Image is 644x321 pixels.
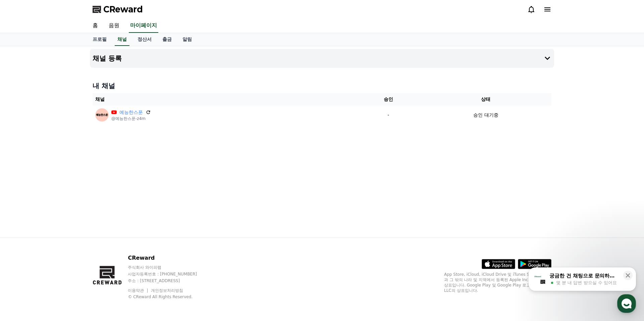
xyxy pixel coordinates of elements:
[444,272,551,293] p: App Store, iCloud, iCloud Drive 및 iTunes Store는 미국과 그 밖의 나라 및 지역에서 등록된 Apple Inc.의 서비스 상표입니다. Goo...
[90,49,554,68] button: 채널 등록
[44,212,87,229] a: 대화
[128,288,149,293] a: 이용약관
[359,112,418,119] p: -
[87,212,129,229] a: 설정
[132,33,157,46] a: 정산서
[128,278,210,283] p: 주소 : [STREET_ADDRESS]
[128,254,210,262] p: CReward
[151,288,183,293] a: 개인정보처리방침
[93,4,143,15] a: CReward
[129,19,158,33] a: 마이페이지
[61,223,69,228] span: 대화
[87,19,103,33] a: 홈
[103,4,143,15] span: CReward
[357,93,420,106] th: 승인
[119,109,143,116] a: 예능한스푼
[95,108,109,122] img: 예능한스푼
[177,33,197,46] a: 알림
[21,222,25,228] span: 홈
[115,33,129,46] a: 채널
[87,33,112,46] a: 프로필
[111,116,151,121] p: @예능한스푼-z4m
[473,112,498,119] p: 승인 대기중
[128,294,210,300] p: © CReward All Rights Reserved.
[128,271,210,277] p: 사업자등록번호 : [PHONE_NUMBER]
[2,212,44,229] a: 홈
[103,19,125,33] a: 음원
[93,81,551,90] h4: 내 채널
[420,93,551,106] th: 상태
[93,55,122,62] h4: 채널 등록
[157,33,177,46] a: 출금
[104,222,112,228] span: 설정
[93,93,357,106] th: 채널
[128,265,210,270] p: 주식회사 와이피랩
